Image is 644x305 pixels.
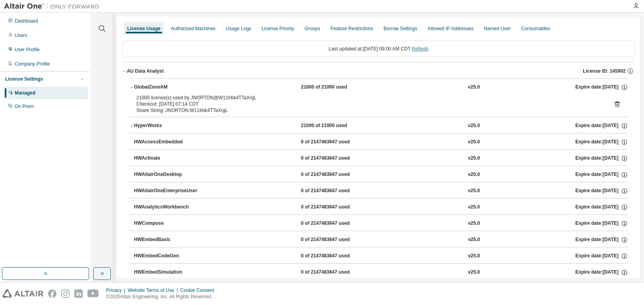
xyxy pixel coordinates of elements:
div: Share String: JNORTON:W11lrbk4TTaXrgL [136,107,602,114]
div: Expire date: [DATE] [576,220,628,227]
button: HWActivate0 of 2147483647 usedv25.0Expire date:[DATE] [134,150,628,167]
button: HWEmbedCodeGen0 of 2147483647 usedv25.0Expire date:[DATE] [134,247,628,265]
div: Cookie Consent [180,287,219,293]
div: User Profile [15,46,40,53]
div: HWActivate [134,155,206,162]
div: GlobalZoneAM [134,84,206,91]
button: AU Data AnalystLicense ID: 145902 [122,62,635,80]
div: Expire date: [DATE] [576,204,628,211]
div: Expire date: [DATE] [576,269,628,276]
div: 21000 license(s) used by JNORTON@W11lrbk4TTaXrgL [136,95,602,101]
div: HWAnalyticsWorkbench [134,204,206,211]
div: On Prem [15,103,34,110]
div: 0 of 2147483647 used [301,171,372,178]
button: HWEmbedBasic0 of 2147483647 usedv25.0Expire date:[DATE] [134,231,628,249]
div: 0 of 2147483647 used [301,220,372,227]
img: facebook.svg [48,290,56,298]
div: HyperWorks [134,122,206,129]
div: v25.0 [468,84,480,91]
img: altair_logo.svg [2,290,43,298]
div: Feature Restrictions [331,25,373,32]
div: HWEmbedBasic [134,236,206,243]
div: Website Terms of Use [128,287,180,293]
img: youtube.svg [87,290,99,298]
div: v25.0 [468,236,480,243]
button: HWAnalyticsWorkbench0 of 2147483647 usedv25.0Expire date:[DATE] [134,199,628,216]
div: Borrow Settings [384,25,417,32]
div: Expire date: [DATE] [576,187,628,195]
div: 0 of 2147483647 used [301,236,372,243]
button: HWCompose0 of 2147483647 usedv25.0Expire date:[DATE] [134,215,628,232]
span: License ID: 145902 [583,68,626,74]
div: Expire date: [DATE] [575,122,628,129]
button: HWAccessEmbedded0 of 2147483647 usedv25.0Expire date:[DATE] [134,133,628,151]
div: Authorized Machines [171,25,215,32]
div: Groups [305,25,320,32]
a: Refresh [412,46,429,52]
button: GlobalZoneAM21000 of 21000 usedv25.0Expire date:[DATE] [129,79,628,96]
div: Managed [15,90,35,96]
div: License Settings [5,76,43,82]
div: HWEmbedCodeGen [134,253,206,260]
div: Users [15,32,27,39]
div: Expire date: [DATE] [576,253,628,260]
div: 0 of 2147483647 used [301,269,372,276]
div: Usage Logs [226,25,251,32]
img: Altair One [4,2,103,10]
div: v25.0 [468,187,480,195]
div: Expire date: [DATE] [576,236,628,243]
div: HWEmbedSimulation [134,269,206,276]
div: HWAltairOneEnterpriseUser [134,187,206,195]
div: 0 of 2147483647 used [301,253,372,260]
div: v25.0 [468,204,480,211]
div: Expire date: [DATE] [576,155,628,162]
button: HyperWorks21000 of 21000 usedv25.0Expire date:[DATE] [129,117,628,135]
div: License Usage [127,25,161,32]
p: © 2025 Altair Engineering, Inc. All Rights Reserved. [106,293,219,300]
button: HWAltairOneDesktop0 of 2147483647 usedv25.0Expire date:[DATE] [134,166,628,183]
div: 0 of 2147483647 used [301,155,372,162]
div: v25.0 [468,269,480,276]
div: v25.0 [468,122,480,129]
img: instagram.svg [61,290,70,298]
div: Expire date: [DATE] [576,139,628,146]
div: 21000 of 21000 used [301,122,372,129]
div: v25.0 [468,139,480,146]
div: License Priority [262,25,294,32]
div: 0 of 2147483647 used [301,204,372,211]
div: Company Profile [15,61,50,67]
div: Consumables [521,25,550,32]
button: HWEmbedSimulation0 of 2147483647 usedv25.0Expire date:[DATE] [134,264,628,281]
img: linkedin.svg [74,290,83,298]
div: v25.0 [468,171,480,178]
div: Allowed IP Addresses [428,25,474,32]
div: v25.0 [468,155,480,162]
div: HWCompose [134,220,206,227]
div: 21000 of 21000 used [301,84,372,91]
div: Named User [484,25,510,32]
div: HWAccessEmbedded [134,139,206,146]
div: Privacy [106,287,128,293]
div: 0 of 2147483647 used [301,139,372,146]
div: v25.0 [468,253,480,260]
button: HWAltairOneEnterpriseUser0 of 2147483647 usedv25.0Expire date:[DATE] [134,182,628,200]
div: HWAltairOneDesktop [134,171,206,178]
div: Dashboard [15,18,38,24]
div: Last updated at: [DATE] 09:00 AM CDT [122,41,635,57]
div: Expire date: [DATE] [575,84,628,91]
div: AU Data Analyst [127,68,164,74]
div: Checkout: [DATE] 07:14 CDT [136,101,602,107]
div: 0 of 2147483647 used [301,187,372,195]
div: Expire date: [DATE] [576,171,628,178]
div: v25.0 [468,220,480,227]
